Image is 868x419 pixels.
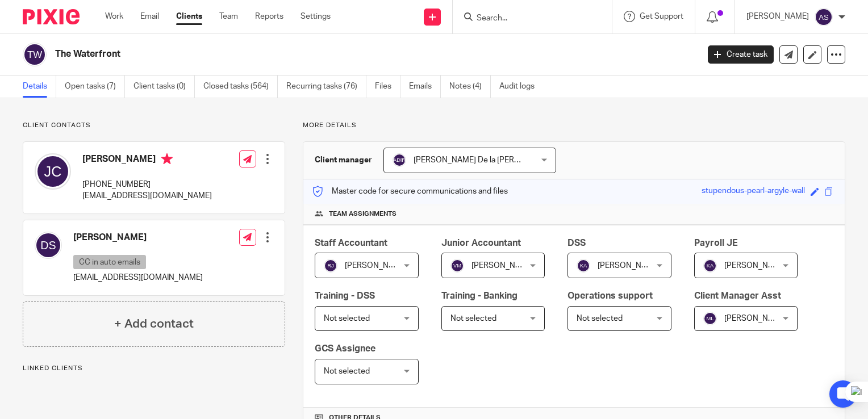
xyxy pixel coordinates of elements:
a: Closed tasks (564) [203,76,278,98]
p: [EMAIL_ADDRESS][DOMAIN_NAME] [73,272,203,283]
span: Payroll JE [694,238,738,248]
span: DSS [567,238,586,248]
span: Training - Banking [441,291,518,300]
a: Reports [255,11,283,22]
img: svg%3E [450,259,464,273]
img: svg%3E [703,312,717,325]
a: Create task [708,45,774,64]
p: [PHONE_NUMBER] [82,179,212,190]
a: Client tasks (0) [133,76,195,98]
a: Settings [301,11,331,22]
span: Staff Accountant [315,238,387,248]
p: [EMAIL_ADDRESS][DOMAIN_NAME] [82,190,212,202]
span: Not selected [324,315,370,322]
span: Get Support [640,12,683,20]
p: Client contacts [23,121,285,130]
p: More details [303,121,845,130]
h3: Client manager [315,154,372,166]
a: Email [140,11,159,22]
img: svg%3E [23,43,47,66]
a: Notes (4) [449,76,491,98]
span: [PERSON_NAME] [724,262,787,270]
a: Team [219,11,238,22]
h4: + Add contact [114,315,194,333]
img: svg%3E [577,259,590,273]
p: CC in auto emails [73,255,146,269]
div: stupendous-pearl-argyle-wall [702,185,805,198]
span: Training - DSS [315,291,375,300]
img: svg%3E [815,8,833,26]
span: [PERSON_NAME] De la [PERSON_NAME] [414,156,560,164]
img: svg%3E [35,232,62,259]
a: Files [375,76,400,98]
a: Audit logs [499,76,543,98]
span: Team assignments [329,209,397,219]
span: Client Manager Asst [694,291,781,300]
span: [PERSON_NAME] [598,262,660,270]
input: Search [475,14,578,24]
h4: [PERSON_NAME] [82,153,212,167]
a: Clients [176,11,202,22]
img: svg%3E [393,153,406,167]
a: Open tasks (7) [65,76,125,98]
h4: [PERSON_NAME] [73,232,203,244]
span: Not selected [450,315,496,322]
span: [PERSON_NAME] [471,262,534,270]
span: Not selected [324,367,370,375]
span: Junior Accountant [441,238,521,248]
img: svg%3E [703,259,717,273]
span: [PERSON_NAME] [345,262,407,270]
p: Linked clients [23,364,285,373]
a: Recurring tasks (76) [286,76,366,98]
span: Operations support [567,291,653,300]
img: Pixie [23,9,80,24]
p: Master code for secure communications and files [312,186,508,197]
span: [PERSON_NAME] [724,315,787,322]
p: [PERSON_NAME] [746,11,809,22]
span: GCS Assignee [315,344,375,353]
h2: The Waterfront [55,48,564,60]
a: Emails [409,76,441,98]
img: svg%3E [324,259,337,273]
img: svg%3E [35,153,71,190]
a: Details [23,76,56,98]
a: Work [105,11,123,22]
span: Not selected [577,315,623,322]
i: Primary [161,153,173,165]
